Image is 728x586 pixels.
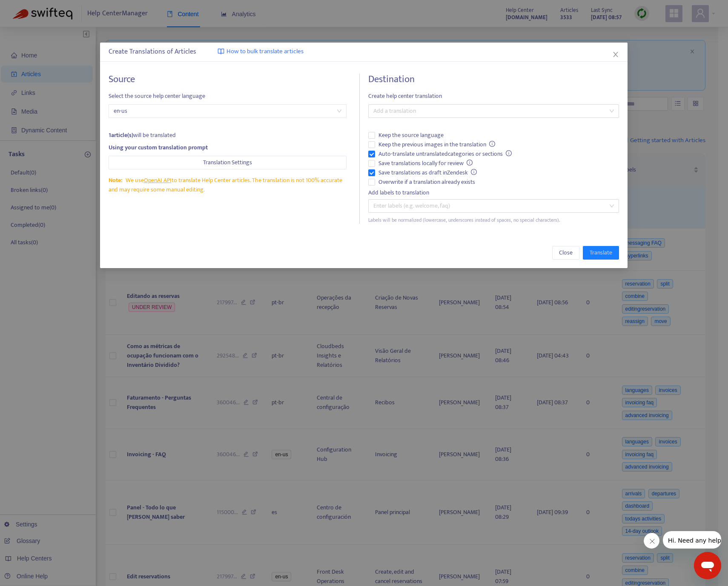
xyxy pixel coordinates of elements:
span: info-circle [506,150,512,156]
span: Hi. Need any help? [5,6,61,13]
div: Labels will be normalized (lowercase, underscores instead of spaces, no special characters). [368,216,619,224]
span: Keep the previous images in the translation [375,140,499,149]
strong: 1 article(s) [109,130,133,140]
div: We use to translate Help Center articles. The translation is not 100% accurate and may require so... [109,176,347,194]
span: Select the source help center language [109,91,347,101]
iframe: Close message [644,533,660,549]
div: Using your custom translation prompt [109,143,347,152]
button: Close [553,246,580,260]
span: How to bulk translate articles [226,47,304,57]
span: Close [559,248,573,257]
span: info-circle [490,141,496,147]
button: Close [611,50,621,59]
iframe: Message from company [663,531,721,549]
span: Note: [109,175,122,185]
span: Auto-translate untranslated categories or sections [375,149,516,159]
h4: Destination [368,74,619,85]
button: Translation Settings [109,156,347,169]
span: Keep the source language [375,131,447,140]
span: Translation Settings [203,158,252,167]
span: close [613,51,619,58]
span: Overwrite if a translation already exists [375,177,479,187]
div: will be translated [109,131,347,140]
a: OpenAI API [144,175,172,185]
iframe: Button to launch messaging window [694,552,721,579]
span: Create help center translation [368,91,619,101]
div: Create Translations of Articles [109,47,619,57]
button: Translate [583,246,619,260]
div: Add labels to translation [368,188,619,197]
a: How to bulk translate articles [218,47,304,57]
h4: Source [109,74,347,85]
span: Save translations locally for review [375,159,476,168]
span: info-circle [467,160,473,166]
img: image-link [218,48,224,55]
span: Save translations as draft in Zendesk [375,168,481,177]
span: en-us [114,105,341,117]
span: info-circle [471,169,477,175]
